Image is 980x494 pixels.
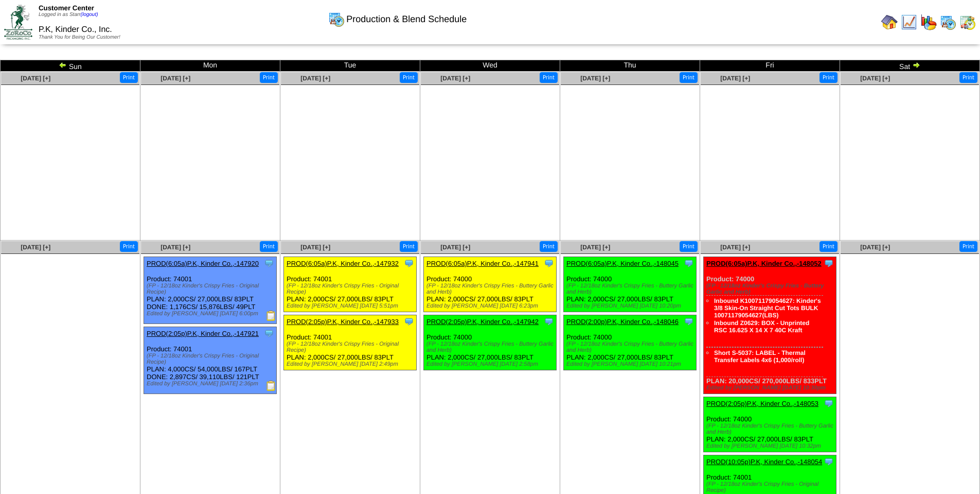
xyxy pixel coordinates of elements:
[920,14,937,30] img: graph.gif
[566,303,696,309] div: Edited by [PERSON_NAME] [DATE] 10:20pm
[912,61,920,69] img: arrowright.gif
[860,75,890,82] a: [DATE] [+]
[706,481,836,493] div: (FP - 12/18oz Kinder's Crispy Fries - Original Recipe)
[426,361,556,367] div: Edited by [PERSON_NAME] [DATE] 2:58pm
[420,60,560,72] td: Wed
[120,241,138,252] button: Print
[424,257,557,312] div: Product: 74000 PLAN: 2,000CS / 27,000LBS / 83PLT
[959,241,977,252] button: Print
[426,260,539,267] a: PROD(6:05a)P.K, Kinder Co.,-147941
[424,315,557,370] div: Product: 74000 PLAN: 2,000CS / 27,000LBS / 83PLT
[824,258,834,268] img: Tooltip
[564,315,697,370] div: Product: 74000 PLAN: 2,000CS / 27,000LBS / 83PLT
[287,303,416,309] div: Edited by [PERSON_NAME] [DATE] 5:51pm
[881,14,898,30] img: home.gif
[704,397,836,452] div: Product: 74000 PLAN: 2,000CS / 27,000LBS / 83PLT
[714,349,806,364] a: Short S-5037: LABEL - Thermal Transfer Labels 4x6 (1,000/roll)
[959,72,977,83] button: Print
[564,257,697,312] div: Product: 74000 PLAN: 2,000CS / 27,000LBS / 83PLT
[39,35,120,40] span: Thank You for Being Our Customer!
[580,244,610,251] a: [DATE] [+]
[264,328,274,338] img: Tooltip
[824,398,834,408] img: Tooltip
[706,385,836,391] div: Edited by [PERSON_NAME] [DATE] 10:30pm
[426,318,539,326] a: PROD(2:05p)P.K, Kinder Co.,-147942
[147,260,259,267] a: PROD(6:05a)P.K, Kinder Co.,-147920
[720,244,750,251] a: [DATE] [+]
[580,75,610,82] a: [DATE] [+]
[560,60,700,72] td: Thu
[287,341,416,353] div: (FP - 12/18oz Kinder's Crispy Fries - Original Recipe)
[819,72,838,83] button: Print
[161,244,190,251] a: [DATE] [+]
[426,341,556,353] div: (FP - 12/18oz Kinder's Crispy Fries - Buttery Garlic and Herb)
[704,257,836,394] div: Product: 74000 PLAN: 20,000CS / 270,000LBS / 833PLT
[300,75,330,82] a: [DATE] [+]
[700,60,840,72] td: Fri
[287,283,416,295] div: (FP - 12/18oz Kinder's Crispy Fries - Original Recipe)
[147,330,259,337] a: PROD(2:05p)P.K, Kinder Co.,-147921
[280,60,420,72] td: Tue
[147,381,276,387] div: Edited by [PERSON_NAME] [DATE] 2:36pm
[147,311,276,317] div: Edited by [PERSON_NAME] [DATE] 6:00pm
[21,244,50,251] a: [DATE] [+]
[684,258,694,268] img: Tooltip
[81,12,98,18] a: (logout)
[706,423,836,435] div: (FP - 12/18oz Kinder's Crispy Fries - Buttery Garlic and Herb)
[328,11,345,27] img: calendarprod.gif
[706,283,836,295] div: (FP - 12/18oz Kinder's Crispy Fries - Buttery Garlic and Herb)
[540,72,558,83] button: Print
[264,258,274,268] img: Tooltip
[284,257,417,312] div: Product: 74001 PLAN: 2,000CS / 27,000LBS / 83PLT
[720,75,750,82] a: [DATE] [+]
[147,353,276,365] div: (FP - 12/18oz Kinder's Crispy Fries - Original Recipe)
[706,260,822,267] a: PROD(6:05a)P.K, Kinder Co.,-148052
[426,283,556,295] div: (FP - 12/18oz Kinder's Crispy Fries - Buttery Garlic and Herb)
[147,283,276,295] div: (FP - 12/18oz Kinder's Crispy Fries - Original Recipe)
[144,257,277,324] div: Product: 74001 PLAN: 2,000CS / 27,000LBS / 83PLT DONE: 1,176CS / 15,876LBS / 49PLT
[440,75,470,82] a: [DATE] [+]
[544,316,554,327] img: Tooltip
[260,72,278,83] button: Print
[300,244,330,251] span: [DATE] [+]
[287,361,416,367] div: Edited by [PERSON_NAME] [DATE] 2:49pm
[566,341,696,353] div: (FP - 12/18oz Kinder's Crispy Fries - Buttery Garlic and Herb)
[1,60,140,72] td: Sun
[404,258,414,268] img: Tooltip
[140,60,280,72] td: Mon
[400,241,418,252] button: Print
[284,315,417,370] div: Product: 74001 PLAN: 2,000CS / 27,000LBS / 83PLT
[39,4,94,12] span: Customer Center
[706,443,836,449] div: Edited by [PERSON_NAME] [DATE] 10:32pm
[959,14,976,30] img: calendarinout.gif
[59,61,67,69] img: arrowleft.gif
[161,75,190,82] span: [DATE] [+]
[706,400,818,407] a: PROD(2:05p)P.K, Kinder Co.,-148053
[287,260,399,267] a: PROD(6:05a)P.K, Kinder Co.,-147932
[566,260,679,267] a: PROD(6:05a)P.K, Kinder Co.,-148045
[120,72,138,83] button: Print
[860,244,890,251] a: [DATE] [+]
[266,381,276,391] img: Production Report
[940,14,956,30] img: calendarprod.gif
[819,241,838,252] button: Print
[21,75,50,82] a: [DATE] [+]
[404,316,414,327] img: Tooltip
[266,311,276,321] img: Production Report
[39,25,112,34] span: P.K, Kinder Co., Inc.
[544,258,554,268] img: Tooltip
[680,72,698,83] button: Print
[440,244,470,251] a: [DATE] [+]
[566,361,696,367] div: Edited by [PERSON_NAME] [DATE] 10:21pm
[824,456,834,467] img: Tooltip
